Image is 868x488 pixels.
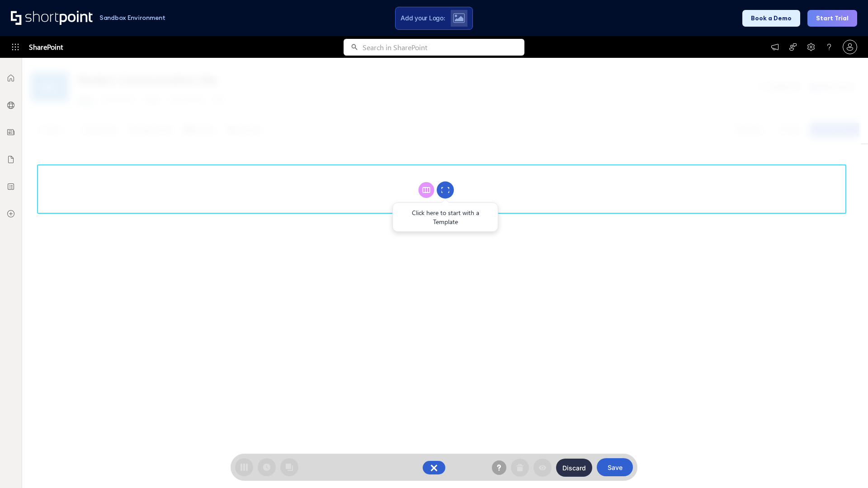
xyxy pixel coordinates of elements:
[823,445,868,488] iframe: Chat Widget
[363,39,524,56] input: Search in SharePoint
[453,13,465,23] img: Upload logo
[99,15,165,20] h1: Sandbox Environment
[401,14,445,22] span: Add your Logo:
[29,36,63,58] span: SharePoint
[597,458,633,476] button: Save
[742,10,800,27] button: Book a Demo
[556,459,592,477] button: Discard
[807,10,857,27] button: Start Trial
